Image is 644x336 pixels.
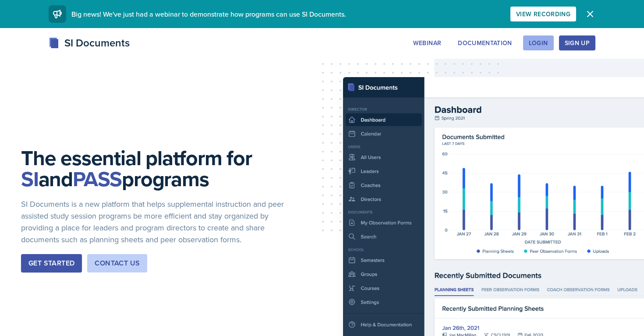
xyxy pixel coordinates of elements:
button: Documentation [452,35,518,50]
button: Login [523,35,554,50]
div: Webinar [413,39,441,46]
button: Webinar [407,35,447,50]
button: View Recording [510,7,576,21]
div: Contact Us [95,258,140,269]
button: Get Started [21,254,82,272]
span: Big news! We've just had a webinar to demonstrate how programs can use SI Documents. [71,9,346,19]
div: Get Started [28,258,74,269]
div: Sign Up [565,39,590,46]
div: Login [529,39,548,46]
div: Documentation [458,39,512,46]
button: Sign Up [559,35,595,50]
div: View Recording [516,11,570,18]
button: Contact Us [87,254,147,272]
div: SI Documents [49,35,130,51]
